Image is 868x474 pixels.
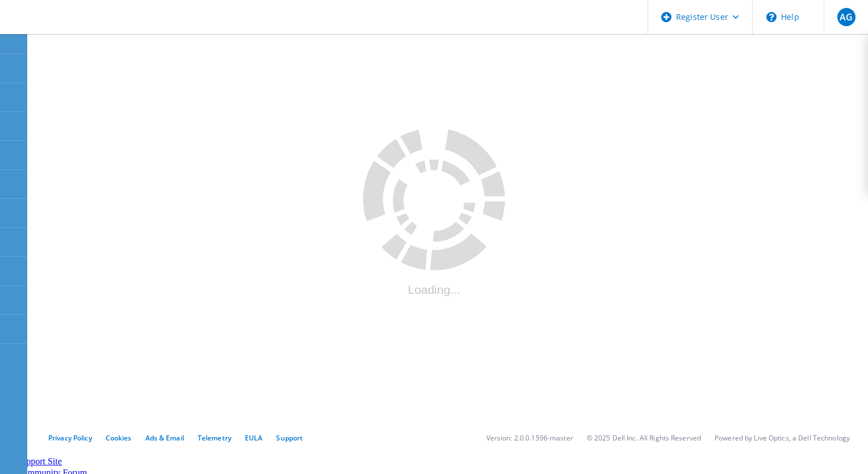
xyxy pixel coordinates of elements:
[276,433,303,443] a: Support
[587,433,701,443] li: © 2025 Dell Inc. All Rights Reserved
[840,13,853,22] span: AG
[715,433,850,443] li: Powered by Live Optics, a Dell Technology
[198,433,231,443] a: Telemetry
[766,12,777,22] svg: \n
[11,22,133,32] a: Live Optics Dashboard
[486,433,573,443] li: Version: 2.0.0.1596-master
[48,433,92,443] a: Privacy Policy
[16,456,62,466] a: Support Site
[106,433,132,443] a: Cookies
[145,433,184,443] a: Ads & Email
[363,283,505,297] div: Loading...
[245,433,262,443] a: EULA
